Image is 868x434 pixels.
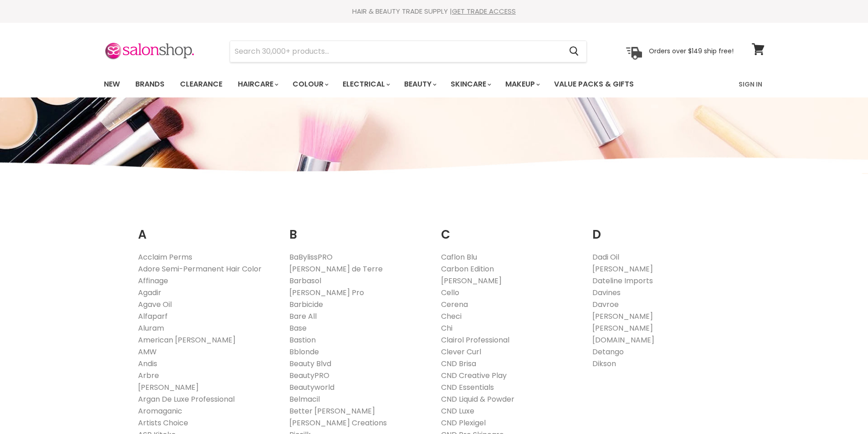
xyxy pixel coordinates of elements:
[289,299,323,310] a: Barbicide
[138,276,168,286] a: Affinage
[138,358,157,369] a: Andis
[592,276,653,286] a: Dateline Imports
[231,75,284,94] a: Haircare
[452,6,516,16] a: GET TRADE ACCESS
[441,406,474,416] a: CND Luxe
[138,214,276,244] h2: A
[547,75,641,94] a: Value Packs & Gifts
[128,75,171,94] a: Brands
[562,41,586,62] button: Search
[289,323,307,333] a: Base
[441,335,509,345] a: Clairol Professional
[441,370,507,381] a: CND Creative Play
[441,347,481,357] a: Clever Curl
[444,75,497,94] a: Skincare
[649,47,734,55] p: Orders over $149 ship free!
[138,370,159,381] a: Arbre
[138,394,235,404] a: Argan De Luxe Professional
[336,75,395,94] a: Electrical
[173,75,229,94] a: Clearance
[592,323,653,333] a: [PERSON_NAME]
[441,418,486,428] a: CND Plexigel
[92,7,776,16] div: HAIR & BEAUTY TRADE SUPPLY |
[138,311,168,322] a: Alfaparf
[97,75,127,94] a: New
[592,252,619,262] a: Dadi Oil
[441,264,494,274] a: Carbon Edition
[441,299,468,310] a: Cerena
[592,214,730,244] h2: D
[592,335,654,345] a: [DOMAIN_NAME]
[138,323,164,333] a: Aluram
[289,406,375,416] a: Better [PERSON_NAME]
[230,41,587,62] form: Product
[592,347,624,357] a: Detango
[138,335,236,345] a: American [PERSON_NAME]
[592,287,621,298] a: Davines
[441,323,452,333] a: Chi
[286,75,334,94] a: Colour
[441,358,476,369] a: CND Brisa
[289,347,319,357] a: Bblonde
[592,299,619,310] a: Davroe
[138,264,262,274] a: Adore Semi-Permanent Hair Color
[441,287,459,298] a: Cello
[592,264,653,274] a: [PERSON_NAME]
[289,394,320,404] a: Belmacil
[230,41,562,62] input: Search
[289,276,321,286] a: Barbasol
[289,264,383,274] a: [PERSON_NAME] de Terre
[289,214,427,244] h2: B
[289,287,364,298] a: [PERSON_NAME] Pro
[441,382,494,393] a: CND Essentials
[92,71,776,97] nav: Main
[289,418,387,428] a: [PERSON_NAME] Creations
[441,311,462,322] a: Checi
[289,358,331,369] a: Beauty Blvd
[441,214,579,244] h2: C
[138,406,182,416] a: Aromaganic
[397,75,442,94] a: Beauty
[592,358,616,369] a: Dikson
[138,252,192,262] a: Acclaim Perms
[97,71,687,97] ul: Main menu
[289,370,329,381] a: BeautyPRO
[138,287,161,298] a: Agadir
[138,347,157,357] a: AMW
[733,75,768,94] a: Sign In
[441,276,502,286] a: [PERSON_NAME]
[289,382,334,393] a: Beautyworld
[441,394,514,404] a: CND Liquid & Powder
[441,252,477,262] a: Caflon Blu
[289,311,317,322] a: Bare All
[138,299,172,310] a: Agave Oil
[138,382,199,393] a: [PERSON_NAME]
[592,311,653,322] a: [PERSON_NAME]
[138,418,188,428] a: Artists Choice
[289,335,316,345] a: Bastion
[498,75,545,94] a: Makeup
[289,252,333,262] a: BaBylissPRO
